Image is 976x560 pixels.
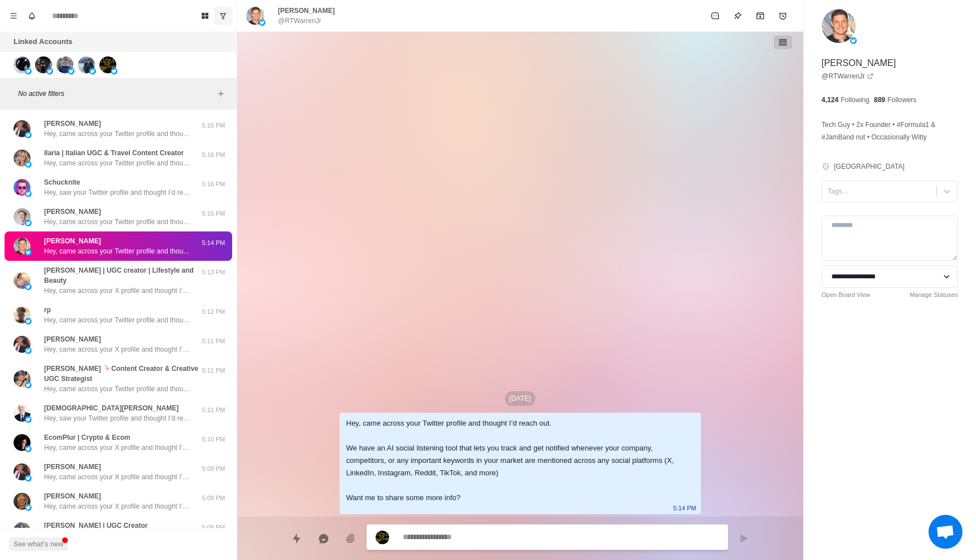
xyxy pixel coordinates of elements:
[199,180,228,189] p: 5:16 PM
[376,531,389,544] img: picture
[929,515,962,549] div: Open chat
[25,504,32,511] img: picture
[99,56,116,73] img: picture
[259,19,265,26] img: picture
[44,334,101,344] p: [PERSON_NAME]
[199,336,228,346] p: 5:11 PM
[25,132,32,138] img: picture
[44,432,130,443] p: EcomPlur | Crypto & Ecom
[733,527,755,550] button: Send message
[14,463,30,480] img: picture
[199,464,228,474] p: 5:09 PM
[278,6,335,16] p: [PERSON_NAME]
[822,290,870,300] a: Open Board View
[199,268,228,277] p: 5:13 PM
[841,95,870,105] p: Following
[44,187,191,198] p: Hey, saw your Twitter profile and thought I’d reach out. We have an AI social listening tool that...
[68,68,75,75] img: picture
[44,462,101,472] p: [PERSON_NAME]
[214,7,232,25] button: Show unread conversations
[5,7,23,25] button: Menu
[89,68,96,75] img: picture
[44,305,51,315] p: rp
[14,208,30,225] img: picture
[44,315,191,325] p: Hey, came across your Twitter profile and thought I’d reach out. We have an AI social listening t...
[14,238,30,255] img: picture
[44,501,191,511] p: Hey, came across your X profile and thought I’d reach out. We have an AI social listening tool th...
[673,502,696,514] p: 5:14 PM
[822,119,958,143] p: Tech Guy • 2x Founder • #Formula1 & #JamBand nut • Occasionally Witty
[199,435,228,444] p: 5:10 PM
[44,265,199,286] p: [PERSON_NAME] | UGC creator | Lifestyle and Beauty
[199,366,228,375] p: 5:11 PM
[14,522,30,539] img: picture
[25,416,32,423] img: picture
[246,7,264,25] img: picture
[850,37,857,44] img: picture
[44,443,191,453] p: Hey, came across your X profile and thought I’d reach out. We have an AI social listening tool th...
[14,370,30,387] img: picture
[25,68,32,75] img: picture
[56,56,73,73] img: picture
[44,520,147,531] p: [PERSON_NAME] | UGC Creator
[199,121,228,130] p: 5:16 PM
[14,150,30,167] img: picture
[772,5,794,27] button: Add reminder
[14,56,30,73] img: picture
[312,527,335,550] button: Reply with AI
[214,87,228,100] button: Add filters
[14,179,30,196] img: picture
[25,190,32,197] img: picture
[199,405,228,415] p: 5:11 PM
[199,150,228,160] p: 5:16 PM
[726,5,749,27] button: Pin
[44,207,101,217] p: [PERSON_NAME]
[44,472,191,482] p: Hey, came across your X profile and thought I’d reach out. We have an AI social listening tool th...
[14,434,30,451] img: picture
[14,493,30,510] img: picture
[44,491,101,501] p: [PERSON_NAME]
[822,9,856,43] img: picture
[44,286,191,296] p: Hey, came across your X profile and thought I’d reach out. We have an AI social listening tool th...
[749,5,772,27] button: Archive
[44,364,199,384] p: [PERSON_NAME] 🦩Content Creator & Creative UGC Strategist
[834,161,905,172] p: [GEOGRAPHIC_DATA]
[25,220,32,226] img: picture
[25,249,32,256] img: picture
[14,36,72,47] p: Linked Accounts
[44,217,191,227] p: Hey, came across your Twitter profile and thought I’d reach out. We have an AI social listening t...
[25,382,32,388] img: picture
[23,7,41,25] button: Notifications
[822,71,874,81] a: @RTWarrenJr
[887,95,916,105] p: Followers
[199,523,228,532] p: 5:08 PM
[199,307,228,317] p: 5:12 PM
[111,68,117,75] img: picture
[44,129,191,139] p: Hey, came across your Twitter profile and thought I’d reach out. We have an AI social listening t...
[874,95,885,105] p: 889
[44,246,191,256] p: Hey, came across your Twitter profile and thought I’d reach out. We have an AI social listening t...
[346,417,676,504] div: Hey, came across your Twitter profile and thought I’d reach out. We have an AI social listening t...
[14,336,30,353] img: picture
[44,177,80,187] p: Schucknite
[44,413,191,423] p: Hey, saw your Twitter profile and thought I’d reach out. We have an AI social listening tool that...
[44,236,101,246] p: [PERSON_NAME]
[18,89,214,99] p: No active filters
[196,7,214,25] button: Board View
[78,56,95,73] img: picture
[44,403,178,413] p: [DEMOGRAPHIC_DATA][PERSON_NAME]
[278,16,321,26] p: @RTWarrenJr
[199,493,228,503] p: 5:09 PM
[44,148,184,158] p: Ilaria | Italian UGC & Travel Content Creator
[44,344,191,355] p: Hey, came across your X profile and thought I’d reach out. We have an AI social listening tool th...
[14,405,30,422] img: picture
[505,391,535,406] p: [DATE]
[199,209,228,218] p: 5:15 PM
[44,158,191,168] p: Hey, came across your Twitter profile and thought I’d reach out. We have an AI social listening t...
[822,56,896,70] p: [PERSON_NAME]
[199,238,228,248] p: 5:14 PM
[25,475,32,482] img: picture
[9,537,68,551] button: See what's new
[25,161,32,168] img: picture
[14,272,30,289] img: picture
